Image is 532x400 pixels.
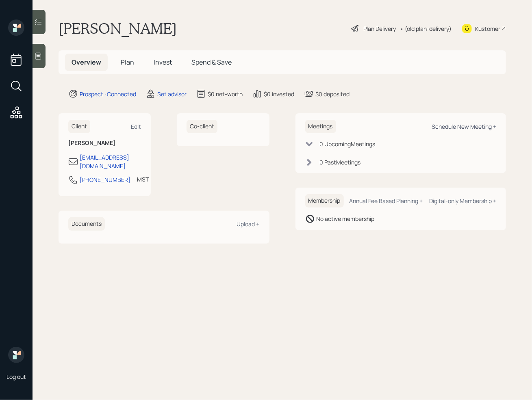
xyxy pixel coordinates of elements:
div: Digital-only Membership + [429,197,496,205]
h6: Membership [305,194,344,208]
div: Plan Delivery [363,24,396,33]
div: [PHONE_NUMBER] [80,175,130,184]
img: retirable_logo.png [8,347,24,363]
div: $0 net-worth [208,90,243,98]
div: 0 Past Meeting s [320,158,361,166]
div: Log out [7,373,26,381]
span: Invest [154,58,172,67]
div: Set advisor [157,90,187,98]
div: MST [137,175,149,184]
div: No active membership [317,214,375,223]
div: Annual Fee Based Planning + [349,197,423,205]
div: Upload + [237,220,260,228]
div: Prospect · Connected [80,90,136,98]
div: Edit [131,123,141,130]
h6: [PERSON_NAME] [68,140,141,147]
span: Plan [121,58,134,67]
div: Kustomer [475,24,500,33]
span: Spend & Save [191,58,232,67]
h6: Co-client [187,120,217,133]
div: Schedule New Meeting + [432,123,496,130]
h1: [PERSON_NAME] [59,19,177,37]
h6: Meetings [305,120,336,133]
h6: Client [68,120,90,133]
h6: Documents [68,217,105,231]
span: Overview [72,58,101,67]
div: [EMAIL_ADDRESS][DOMAIN_NAME] [80,153,141,170]
div: $0 invested [264,90,294,98]
div: • (old plan-delivery) [400,24,452,33]
div: 0 Upcoming Meeting s [320,140,376,148]
div: $0 deposited [315,90,350,98]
